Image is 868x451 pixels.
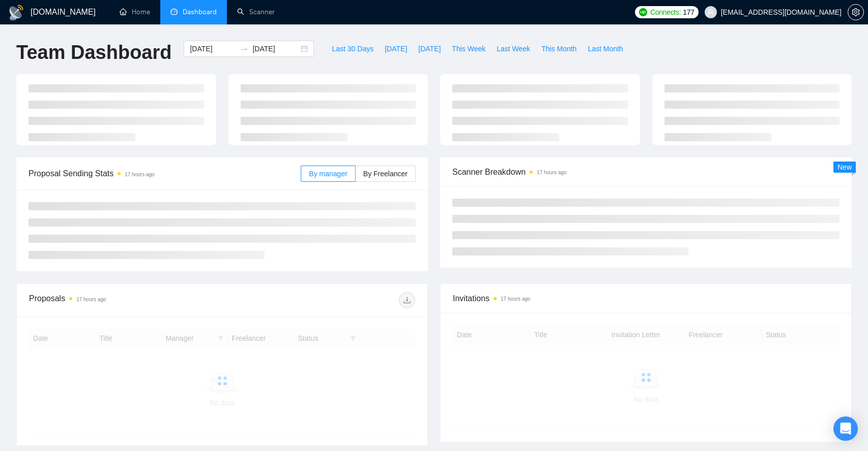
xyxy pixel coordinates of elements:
[582,41,628,57] button: Last Month
[537,170,566,175] time: 17 hours ago
[363,170,408,178] span: By Freelancer
[848,8,864,16] a: setting
[497,43,530,54] span: Last Week
[418,43,441,54] span: [DATE]
[252,43,299,54] input: End date
[183,8,217,16] span: Dashboard
[125,172,154,177] time: 17 hours ago
[413,41,446,57] button: [DATE]
[501,296,530,302] time: 17 hours ago
[326,41,379,57] button: Last 30 Days
[452,43,485,54] span: This Week
[76,297,106,302] time: 17 hours ago
[833,416,858,441] div: Open Intercom Messenger
[309,170,347,178] span: By manager
[650,7,681,18] span: Connects:
[120,8,150,16] a: homeHome
[16,41,171,65] h1: Team Dashboard
[837,163,852,171] span: New
[332,43,373,54] span: Last 30 Days
[588,43,623,54] span: Last Month
[8,5,24,21] img: logo
[29,292,222,308] div: Proposals
[170,8,178,15] span: dashboard
[237,8,275,16] a: searchScanner
[453,292,839,305] span: Invitations
[446,41,491,57] button: This Week
[707,9,714,16] span: user
[639,8,647,16] img: upwork-logo.png
[452,166,840,178] span: Scanner Breakdown
[379,41,413,57] button: [DATE]
[385,43,407,54] span: [DATE]
[240,45,248,53] span: to
[541,43,576,54] span: This Month
[848,4,864,20] button: setting
[28,167,301,180] span: Proposal Sending Stats
[536,41,582,57] button: This Month
[190,43,236,54] input: Start date
[491,41,536,57] button: Last Week
[240,45,248,53] span: swap-right
[683,7,694,18] span: 177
